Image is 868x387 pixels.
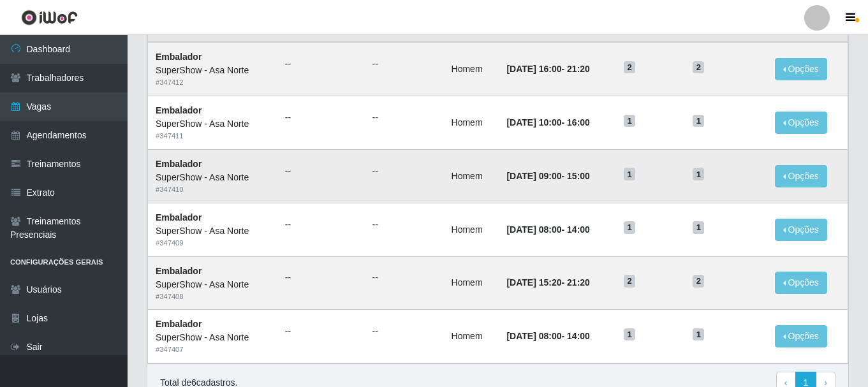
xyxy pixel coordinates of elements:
time: 15:00 [567,171,590,181]
ul: -- [285,111,357,124]
ul: -- [285,164,357,178]
strong: - [506,117,589,128]
div: # 347411 [156,131,270,142]
ul: -- [285,218,357,231]
span: 2 [693,61,704,74]
time: 14:00 [567,224,590,235]
td: Homem [444,203,499,256]
ul: -- [285,57,357,71]
div: SuperShow - Asa Norte [156,117,270,131]
span: 1 [624,328,635,341]
button: Opções [775,219,827,241]
strong: - [506,64,589,74]
span: 1 [624,168,635,180]
strong: - [506,331,589,341]
td: Homem [444,42,499,96]
ul: -- [372,57,436,71]
div: # 347407 [156,344,270,355]
button: Opções [775,112,827,134]
div: SuperShow - Asa Norte [156,278,270,291]
ul: -- [285,325,357,338]
div: SuperShow - Asa Norte [156,171,270,184]
td: Homem [444,96,499,150]
span: 1 [693,221,704,234]
div: # 347412 [156,77,270,88]
ul: -- [372,218,436,231]
span: 1 [693,168,704,180]
time: 14:00 [567,331,590,341]
span: 2 [624,61,635,74]
td: Homem [444,256,499,310]
strong: - [506,224,589,235]
ul: -- [372,111,436,124]
time: [DATE] 08:00 [506,224,561,235]
div: # 347409 [156,238,270,249]
strong: Embalador [156,319,202,329]
span: 2 [624,275,635,288]
ul: -- [285,271,357,284]
div: SuperShow - Asa Norte [156,224,270,238]
strong: Embalador [156,105,202,115]
span: 1 [693,328,704,341]
div: SuperShow - Asa Norte [156,64,270,77]
strong: - [506,171,589,181]
strong: Embalador [156,52,202,62]
time: 16:00 [567,117,590,128]
strong: - [506,277,589,288]
span: 2 [693,275,704,288]
button: Opções [775,272,827,294]
div: SuperShow - Asa Norte [156,331,270,344]
strong: Embalador [156,159,202,169]
time: [DATE] 08:00 [506,331,561,341]
strong: Embalador [156,212,202,223]
time: [DATE] 16:00 [506,64,561,74]
button: Opções [775,325,827,347]
time: 21:20 [567,64,590,74]
button: Opções [775,165,827,187]
td: Homem [444,149,499,203]
span: 1 [693,115,704,128]
span: 1 [624,221,635,234]
span: 1 [624,115,635,128]
ul: -- [372,271,436,284]
ul: -- [372,325,436,338]
div: # 347408 [156,291,270,302]
td: Homem [444,310,499,363]
time: [DATE] 09:00 [506,171,561,181]
strong: Embalador [156,266,202,276]
time: 21:20 [567,277,590,288]
img: CoreUI Logo [21,10,78,26]
button: Opções [775,58,827,80]
ul: -- [372,164,436,178]
div: # 347410 [156,184,270,195]
time: [DATE] 10:00 [506,117,561,128]
time: [DATE] 15:20 [506,277,561,288]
